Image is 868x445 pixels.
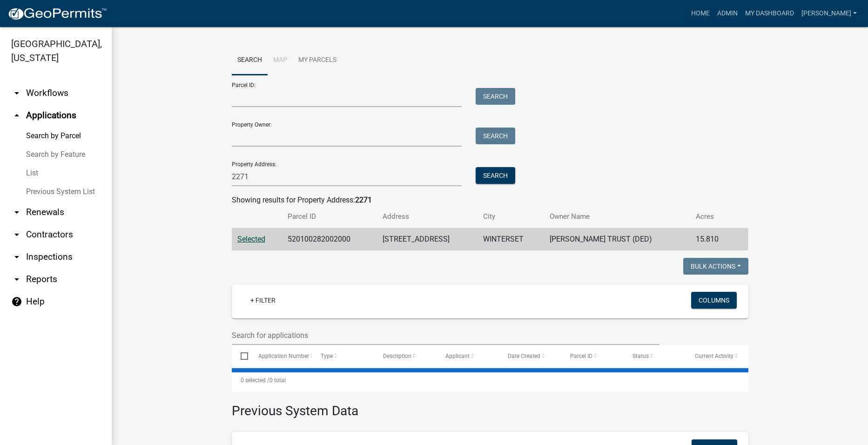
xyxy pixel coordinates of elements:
[11,88,22,99] i: arrow_drop_down
[321,353,333,359] span: Type
[561,345,624,367] datatable-header-cell: Parcel ID
[374,345,437,367] datatable-header-cell: Description
[282,206,377,228] th: Parcel ID
[258,353,309,359] span: Application Number
[232,195,748,206] div: Showing results for Property Address:
[232,392,748,421] h3: Previous System Data
[476,128,515,144] button: Search
[445,353,470,359] span: Applicant
[282,228,377,251] td: 520100282002000
[383,353,411,359] span: Description
[237,235,265,243] a: Selected
[249,345,312,367] datatable-header-cell: Application Number
[695,353,733,359] span: Current Activity
[232,46,268,75] a: Search
[476,88,515,105] button: Search
[377,206,478,228] th: Address
[687,5,713,22] a: Home
[11,207,22,218] i: arrow_drop_down
[478,228,544,251] td: WINTERSET
[11,274,22,285] i: arrow_drop_down
[691,292,737,309] button: Columns
[741,5,798,22] a: My Dashboard
[570,353,592,359] span: Parcel ID
[508,353,540,359] span: Date Created
[798,5,861,22] a: [PERSON_NAME]
[713,5,741,22] a: Admin
[476,167,515,184] button: Search
[232,345,249,367] datatable-header-cell: Select
[11,110,22,121] i: arrow_drop_up
[11,229,22,240] i: arrow_drop_down
[232,326,660,345] input: Search for applications
[241,377,269,384] span: 0 selected /
[690,228,734,251] td: 15.810
[11,296,22,307] i: help
[243,292,283,309] a: + Filter
[544,228,690,251] td: [PERSON_NAME] TRUST (DED)
[478,206,544,228] th: City
[355,196,372,204] strong: 2271
[499,345,561,367] datatable-header-cell: Date Created
[686,345,748,367] datatable-header-cell: Current Activity
[312,345,374,367] datatable-header-cell: Type
[624,345,686,367] datatable-header-cell: Status
[293,46,342,75] a: My Parcels
[377,228,478,251] td: [STREET_ADDRESS]
[690,206,734,228] th: Acres
[632,353,649,359] span: Status
[232,369,748,392] div: 0 total
[683,258,748,275] button: Bulk Actions
[544,206,690,228] th: Owner Name
[11,251,22,263] i: arrow_drop_down
[437,345,499,367] datatable-header-cell: Applicant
